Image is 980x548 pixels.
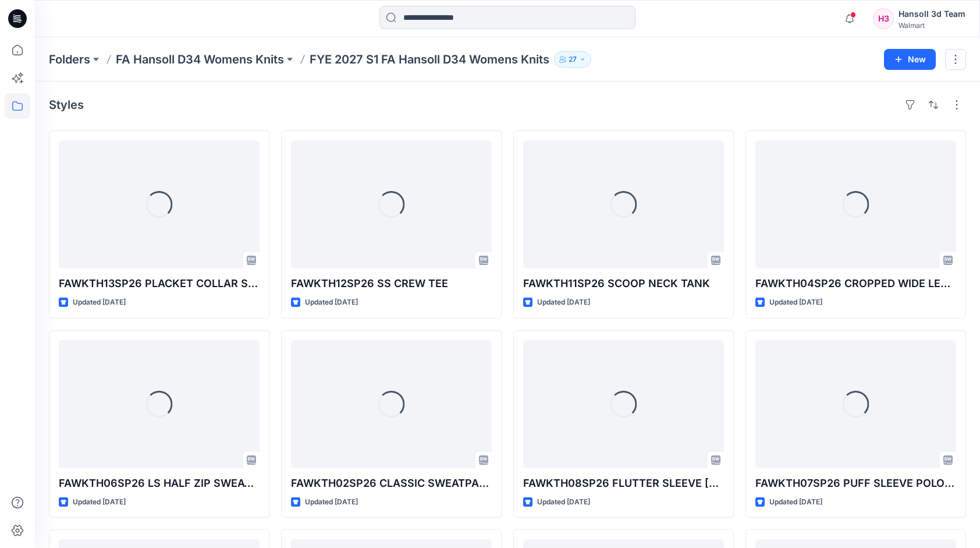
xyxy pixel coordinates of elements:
[554,51,591,68] button: 27
[755,475,956,492] p: FAWKTH07SP26 PUFF SLEEVE POLO TOP
[523,275,724,292] p: FAWKTH11SP26 SCOOP NECK TANK
[569,53,577,66] p: 27
[116,51,284,68] a: FA Hansoll D34 Womens Knits
[305,296,358,309] p: Updated [DATE]
[73,496,126,508] p: Updated [DATE]
[291,275,492,292] p: FAWKTH12SP26 SS CREW TEE
[523,475,724,492] p: FAWKTH08SP26 FLUTTER SLEEVE [PERSON_NAME] TOP
[291,475,492,492] p: FAWKTH02SP26 CLASSIC SWEATPANT
[73,296,126,309] p: Updated [DATE]
[537,496,590,508] p: Updated [DATE]
[49,98,84,112] h4: Styles
[884,49,936,70] button: New
[755,275,956,292] p: FAWKTH04SP26 CROPPED WIDE LEG SWEATPANT OPT
[59,475,260,492] p: FAWKTH06SP26 LS HALF ZIP SWEATSHIRT
[873,8,894,29] div: H3
[899,21,965,30] div: Walmart
[769,296,822,309] p: Updated [DATE]
[310,51,549,68] p: FYE 2027 S1 FA Hansoll D34 Womens Knits
[49,51,90,68] a: Folders
[305,496,358,508] p: Updated [DATE]
[537,296,590,309] p: Updated [DATE]
[769,496,822,508] p: Updated [DATE]
[59,275,260,292] p: FAWKTH13SP26 PLACKET COLLAR SWEATSHIRT
[899,7,965,21] div: Hansoll 3d Team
